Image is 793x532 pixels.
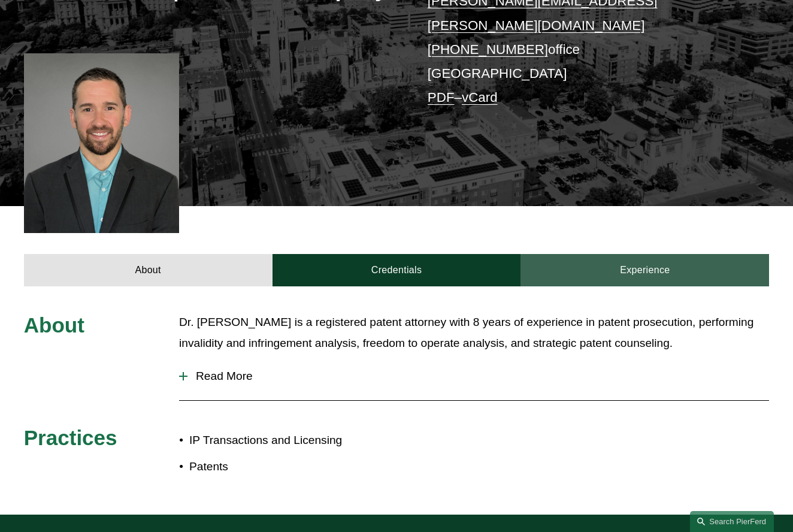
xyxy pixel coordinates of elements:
[187,370,769,383] span: Read More
[24,313,84,337] span: About
[24,254,273,286] a: About
[24,426,117,449] span: Practices
[428,90,455,105] a: PDF
[189,430,396,451] p: IP Transactions and Licensing
[520,254,769,286] a: Experience
[428,42,548,57] a: [PHONE_NUMBER]
[189,457,396,477] p: Patents
[462,90,498,105] a: vCard
[273,254,521,286] a: Credentials
[179,312,769,353] p: Dr. [PERSON_NAME] is a registered patent attorney with 8 years of experience in patent prosecutio...
[179,361,769,392] button: Read More
[690,511,774,532] a: Search this site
